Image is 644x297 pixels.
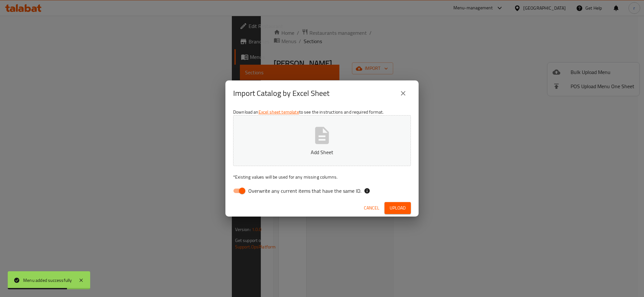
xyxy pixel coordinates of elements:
span: Cancel [364,204,379,212]
a: Excel sheet template [259,108,299,116]
svg: If the overwrite option isn't selected, then the items that match an existing ID will be ignored ... [364,188,370,194]
div: Download an to see the instructions and required format. [225,106,419,200]
span: Upload [390,204,406,212]
p: Existing values will be used for any missing columns. [233,174,411,180]
h2: Import Catalog by Excel Sheet [233,88,329,98]
p: Add Sheet [243,148,401,156]
div: Menu added successfully [23,277,72,284]
span: Overwrite any current items that have the same ID. [248,187,361,195]
button: Add Sheet [233,115,411,166]
button: Upload [384,202,411,214]
button: Cancel [361,202,382,214]
button: close [395,86,411,101]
